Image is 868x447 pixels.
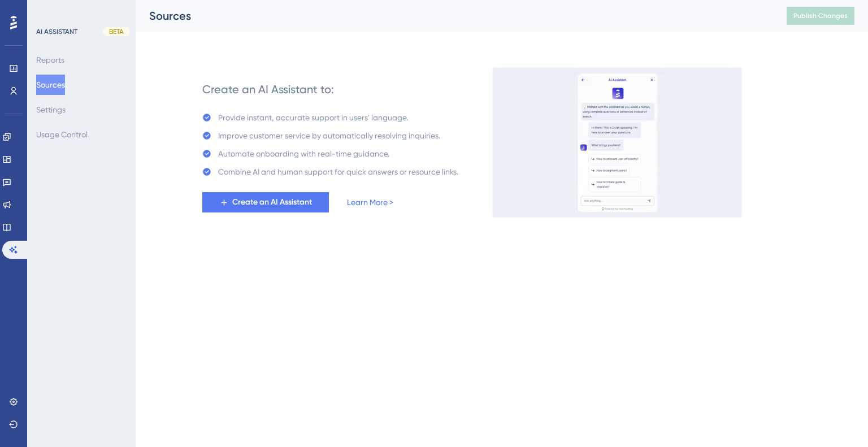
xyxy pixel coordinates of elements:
div: AI ASSISTANT [36,27,77,36]
button: Settings [36,99,66,120]
div: BETA [103,27,130,36]
span: Create an AI Assistant [232,196,312,209]
img: 536038c8a6906fa413afa21d633a6c1c.gif [492,67,742,218]
div: Sources [149,8,758,24]
a: Learn More > [347,196,393,209]
div: Combine AI and human support for quick answers or resource links. [218,165,458,179]
div: Provide instant, accurate support in users' language. [218,111,408,124]
span: Publish Changes [793,11,848,20]
button: Usage Control [36,124,88,145]
button: Sources [36,75,65,95]
div: Automate onboarding with real-time guidance. [218,147,389,160]
div: Improve customer service by automatically resolving inquiries. [218,129,440,142]
div: Create an AI Assistant to: [202,81,334,97]
button: Reports [36,50,64,70]
button: Create an AI Assistant [202,192,329,212]
button: Publish Changes [787,7,854,25]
